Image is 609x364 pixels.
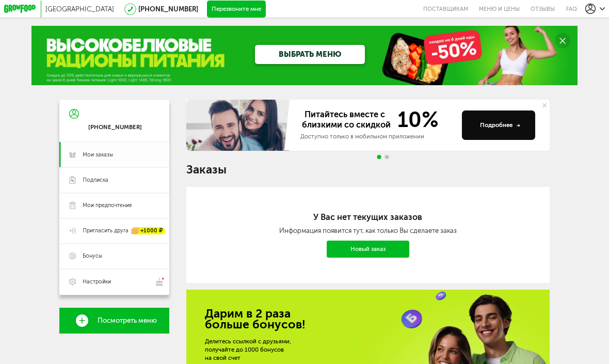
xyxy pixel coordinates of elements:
[220,212,516,222] h2: У Вас нет текущих заказов
[384,155,389,159] span: Go to slide 2
[83,151,113,159] span: Мои заказы
[83,278,111,286] span: Настройки
[300,109,393,131] span: Питайтесь вместе с близкими со скидкой
[205,337,402,362] div: Делитесь ссылкой с друзьями, получайте до 1000 бонусов на свой счет
[255,45,365,64] a: ВЫБРАТЬ МЕНЮ
[462,110,535,140] button: Подробнее
[88,123,142,131] div: [PHONE_NUMBER]
[45,5,114,13] span: [GEOGRAPHIC_DATA]
[98,317,157,325] span: Посмотреть меню
[300,132,455,140] div: Доступно только в мобильном приложении
[207,1,266,18] button: Перезвоните мне
[377,155,381,159] span: Go to slide 1
[186,100,292,150] img: family-banner.579af9d.jpg
[138,5,198,13] a: [PHONE_NUMBER]
[83,252,102,260] span: Бонусы
[220,227,516,234] div: Информация появится тут, как только Вы сделаете заказ
[59,308,169,333] a: Посмотреть меню
[83,177,108,184] span: Подписка
[327,241,410,258] a: Новый заказ
[59,218,169,244] a: Пригласить друга +1000 ₽
[59,167,169,193] a: Подписка
[205,308,531,330] h2: Дарим в 2 раза больше бонусов!
[186,164,550,175] h1: Заказы
[59,193,169,218] a: Мои предпочтения
[132,227,165,234] div: +1000 ₽
[59,269,169,295] a: Настройки
[59,244,169,269] a: Бонусы
[393,109,439,131] span: 10%
[59,142,169,167] a: Мои заказы
[83,227,129,235] span: Пригласить друга
[480,121,520,129] div: Подробнее
[83,202,132,210] span: Мои предпочтения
